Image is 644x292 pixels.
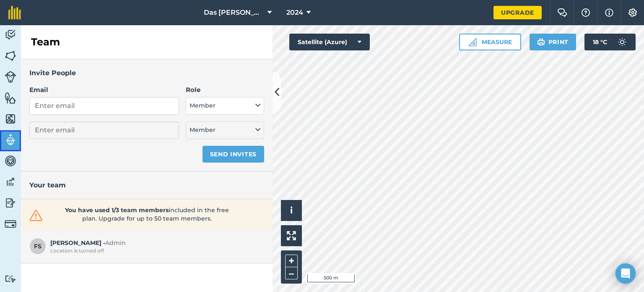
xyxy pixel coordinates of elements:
strong: You have used 1/3 team members [65,206,169,214]
label: Role [186,85,264,95]
img: svg+xml;base64,PHN2ZyB4bWxucz0iaHR0cDovL3d3dy53My5vcmcvMjAwMC9zdmciIHdpZHRoPSI1NiIgaGVpZ2h0PSI2MC... [5,50,16,62]
img: A cog icon [628,8,638,17]
button: Print [530,34,576,50]
img: svg+xml;base64,PD94bWwgdmVyc2lvbj0iMS4wIiBlbmNvZGluZz0idXRmLTgiPz4KPCEtLSBHZW5lcmF0b3I6IEFkb2JlIE... [5,29,16,41]
span: 2024 [286,8,303,18]
img: svg+xml;base64,PHN2ZyB4bWxucz0iaHR0cDovL3d3dy53My5vcmcvMjAwMC9zdmciIHdpZHRoPSI1NiIgaGVpZ2h0PSI2MC... [5,113,16,125]
img: Four arrows, one pointing top left, one top right, one bottom right and the last bottom left [287,231,296,240]
h2: Team [31,35,60,49]
div: Location is turned off [50,247,260,254]
img: A question mark icon [581,8,591,17]
a: You have used 1/3 team membersincluded in the free plan. Upgrade for up to 50 team members. [28,206,266,223]
button: Measure [459,34,521,50]
span: Das [PERSON_NAME] [204,8,264,18]
img: svg+xml;base64,PHN2ZyB4bWxucz0iaHR0cDovL3d3dy53My5vcmcvMjAwMC9zdmciIHdpZHRoPSIxNyIgaGVpZ2h0PSIxNy... [605,8,613,18]
img: svg+xml;base64,PD94bWwgdmVyc2lvbj0iMS4wIiBlbmNvZGluZz0idXRmLTgiPz4KPCEtLSBHZW5lcmF0b3I6IEFkb2JlIE... [5,176,16,188]
span: included in the free plan. Upgrade for up to 50 team members. [57,206,236,223]
button: i [281,200,302,221]
span: 18 ° C [593,34,607,50]
img: svg+xml;base64,PD94bWwgdmVyc2lvbj0iMS4wIiBlbmNvZGluZz0idXRmLTgiPz4KPCEtLSBHZW5lcmF0b3I6IEFkb2JlIE... [5,197,16,209]
span: [PERSON_NAME] - [50,238,260,254]
span: Admin [105,239,126,247]
button: – [285,267,298,279]
img: svg+xml;base64,PD94bWwgdmVyc2lvbj0iMS4wIiBlbmNvZGluZz0idXRmLTgiPz4KPCEtLSBHZW5lcmF0b3I6IEFkb2JlIE... [5,155,16,167]
span: i [290,205,293,216]
img: svg+xml;base64,PD94bWwgdmVyc2lvbj0iMS4wIiBlbmNvZGluZz0idXRmLTgiPz4KPCEtLSBHZW5lcmF0b3I6IEFkb2JlIE... [614,34,631,50]
button: 18 °C [584,34,636,50]
button: + [285,255,298,267]
div: Open Intercom Messenger [615,263,636,284]
img: svg+xml;base64,PD94bWwgdmVyc2lvbj0iMS4wIiBlbmNvZGluZz0idXRmLTgiPz4KPCEtLSBHZW5lcmF0b3I6IEFkb2JlIE... [5,218,16,230]
button: Member [186,121,264,139]
h3: Invite People [29,68,264,79]
img: fieldmargin Logo [8,6,21,19]
img: svg+xml;base64,PHN2ZyB4bWxucz0iaHR0cDovL3d3dy53My5vcmcvMjAwMC9zdmciIHdpZHRoPSI1NiIgaGVpZ2h0PSI2MC... [5,92,16,104]
img: svg+xml;base64,PD94bWwgdmVyc2lvbj0iMS4wIiBlbmNvZGluZz0idXRmLTgiPz4KPCEtLSBHZW5lcmF0b3I6IEFkb2JlIE... [5,134,16,146]
img: Two speech bubbles overlapping with the left bubble in the forefront [557,8,567,17]
button: Member [186,97,264,115]
input: Enter email [29,121,179,139]
img: Ruler icon [468,38,477,46]
button: Send invites [203,146,264,163]
h3: Your team [29,180,264,191]
a: Upgrade [493,6,542,19]
label: Email [29,85,179,95]
img: svg+xml;base64,PHN2ZyB4bWxucz0iaHR0cDovL3d3dy53My5vcmcvMjAwMC9zdmciIHdpZHRoPSIxOSIgaGVpZ2h0PSIyNC... [537,37,545,47]
button: Satellite (Azure) [289,34,370,50]
input: Enter email [29,97,179,115]
img: svg+xml;base64,PD94bWwgdmVyc2lvbj0iMS4wIiBlbmNvZGluZz0idXRmLTgiPz4KPCEtLSBHZW5lcmF0b3I6IEFkb2JlIE... [5,71,16,83]
img: svg+xml;base64,PD94bWwgdmVyc2lvbj0iMS4wIiBlbmNvZGluZz0idXRmLTgiPz4KPCEtLSBHZW5lcmF0b3I6IEFkb2JlIE... [5,275,16,283]
span: FS [29,238,46,255]
img: svg+xml;base64,PHN2ZyB4bWxucz0iaHR0cDovL3d3dy53My5vcmcvMjAwMC9zdmciIHdpZHRoPSIzMiIgaGVpZ2h0PSIzMC... [28,209,44,222]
